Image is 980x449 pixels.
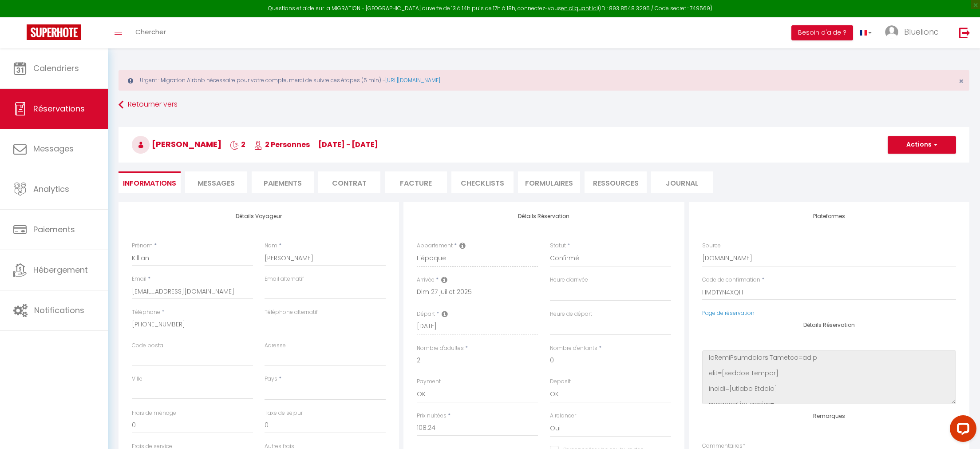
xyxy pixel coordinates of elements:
span: Paiements [33,224,75,235]
li: Paiements [252,171,314,193]
h4: Plateformes [702,213,956,219]
span: Notifications [34,305,84,316]
label: Arrivée [417,276,435,284]
button: Besoin d'aide ? [791,25,853,40]
span: Messages [33,143,74,154]
img: logout [959,27,970,38]
iframe: LiveChat chat widget [943,412,980,449]
h4: Détails Voyageur [132,213,386,219]
label: Email [132,275,146,283]
label: Adresse [265,342,286,350]
a: ... Bluelionc [878,17,950,48]
li: FORMULAIRES [518,171,580,193]
li: Ressources [585,171,647,193]
span: [DATE] - [DATE] [318,139,378,150]
label: Email alternatif [265,275,304,283]
label: Téléphone alternatif [265,308,318,317]
li: Journal [651,171,713,193]
span: 2 Personnes [254,139,310,150]
label: Deposit [550,377,571,386]
span: Réservations [33,103,85,114]
a: Page de réservation [702,309,755,317]
li: CHECKLISTS [451,171,514,193]
span: 2 [230,139,245,150]
li: Facture [385,171,447,193]
label: Ville [132,375,142,383]
label: Prix nuitées [417,412,447,420]
label: Prénom [132,242,153,250]
label: Statut [550,242,566,250]
label: Départ [417,310,435,318]
h4: Détails Réservation [417,213,671,219]
div: Urgent : Migration Airbnb nécessaire pour votre compte, merci de suivre ces étapes (5 min) - [119,70,969,91]
span: Messages [198,178,235,188]
a: [URL][DOMAIN_NAME] [385,76,440,84]
span: × [959,75,964,87]
a: en cliquant ici [561,4,598,12]
a: Chercher [129,17,173,48]
label: Source [702,242,721,250]
h4: Remarques [702,413,956,419]
span: Analytics [33,183,69,195]
label: Appartement [417,242,453,250]
label: A relancer [550,412,576,420]
label: Heure de départ [550,310,592,318]
span: Calendriers [33,63,79,74]
label: Payment [417,377,441,386]
span: Hébergement [33,264,88,275]
label: Code postal [132,342,165,350]
a: Retourner vers [119,97,969,113]
h4: Détails Réservation [702,322,956,328]
label: Heure d'arrivée [550,276,588,284]
label: Frais de ménage [132,409,176,417]
img: Super Booking [27,24,81,40]
img: ... [885,25,898,39]
label: Nombre d'enfants [550,344,597,353]
li: Contrat [318,171,380,193]
span: Chercher [135,27,166,36]
button: Actions [888,136,956,154]
label: Nombre d'adultes [417,344,464,353]
label: Téléphone [132,308,160,317]
label: Code de confirmation [702,276,760,284]
li: Informations [119,171,181,193]
label: Taxe de séjour [265,409,303,417]
span: [PERSON_NAME] [132,139,221,150]
label: Nom [265,242,277,250]
span: Bluelionc [904,26,939,37]
button: Close [959,77,964,85]
label: Pays [265,375,277,383]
